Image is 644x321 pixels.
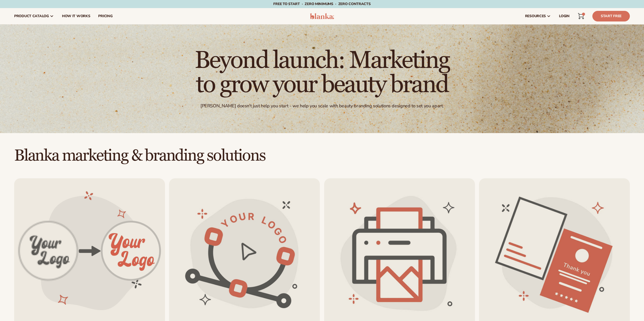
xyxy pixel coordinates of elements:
a: product catalog [10,8,58,24]
a: pricing [94,8,116,24]
h1: Beyond launch: Marketing to grow your beauty brand [183,48,461,97]
span: LOGIN [559,14,570,18]
a: How It Works [58,8,94,24]
div: [PERSON_NAME] doesn't just help you start - we help you scale with beauty branding solutions desi... [200,103,444,109]
span: Free to start · ZERO minimums · ZERO contracts [273,2,370,6]
a: LOGIN [555,8,574,24]
span: resources [525,14,546,18]
span: pricing [98,14,112,18]
span: product catalog [14,14,49,18]
a: Start Free [592,11,630,21]
span: How It Works [62,14,90,18]
img: logo [310,13,334,19]
span: 1 [583,13,584,16]
a: resources [521,8,555,24]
